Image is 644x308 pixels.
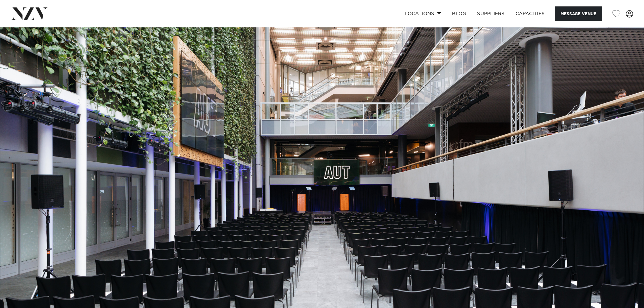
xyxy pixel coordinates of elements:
[447,6,472,21] a: BLOG
[11,7,48,20] img: nzv-logo.png
[555,6,602,21] button: Message Venue
[472,6,510,21] a: SUPPLIERS
[399,6,447,21] a: Locations
[510,6,550,21] a: Capacities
